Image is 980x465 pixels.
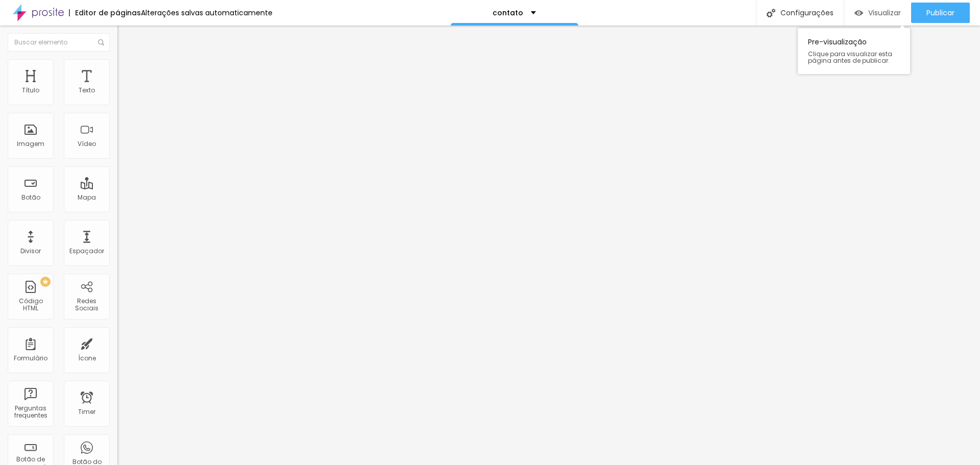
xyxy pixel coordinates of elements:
div: Código HTML [10,298,51,312]
div: Vídeo [78,140,96,148]
div: Ícone [78,355,96,362]
img: Icone [767,9,775,17]
div: Pre-visualização [798,28,910,74]
span: Visualizar [868,9,901,17]
div: Editor de páginas [69,9,141,16]
div: Formulário [14,355,47,362]
p: contato [493,9,523,16]
button: Visualizar [844,3,911,23]
div: Espaçador [69,248,104,255]
span: Clique para visualizar esta página antes de publicar. [808,51,900,64]
button: Publicar [911,3,970,23]
div: Botão [21,194,40,201]
div: Mapa [78,194,96,201]
iframe: Editor [117,26,980,465]
div: Redes Sociais [66,298,107,312]
div: Alterações salvas automaticamente [141,9,273,16]
div: Timer [78,408,95,415]
div: Perguntas frequentes [10,405,51,420]
div: Imagem [17,140,44,148]
img: view-1.svg [854,9,863,17]
input: Buscar elemento [8,33,110,52]
span: Publicar [926,9,954,17]
div: Divisor [20,248,41,255]
img: Icone [98,39,104,45]
div: Texto [79,87,95,94]
div: Título [22,87,39,94]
